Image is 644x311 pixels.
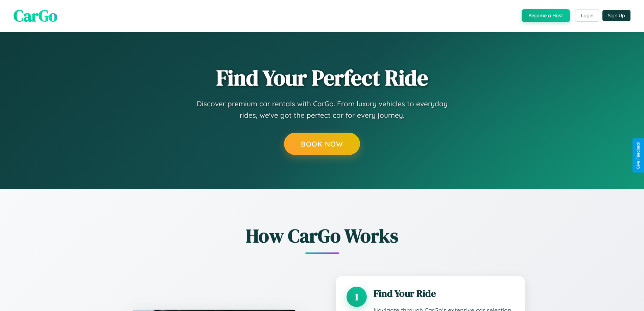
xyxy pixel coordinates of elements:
h3: Find Your Ride [374,287,514,300]
button: Book Now [284,133,360,155]
button: Login [575,9,599,22]
h2: How CarGo Works [119,223,525,249]
button: Become a Host [522,9,570,22]
div: 1 [347,287,367,307]
button: Sign Up [602,10,630,21]
span: CarGo [14,4,57,27]
p: Discover premium car rentals with CarGo. From luxury vehicles to everyday rides, we've got the pe... [187,98,457,121]
div: Give Feedback [636,142,641,169]
h1: Find Your Perfect Ride [216,66,428,90]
